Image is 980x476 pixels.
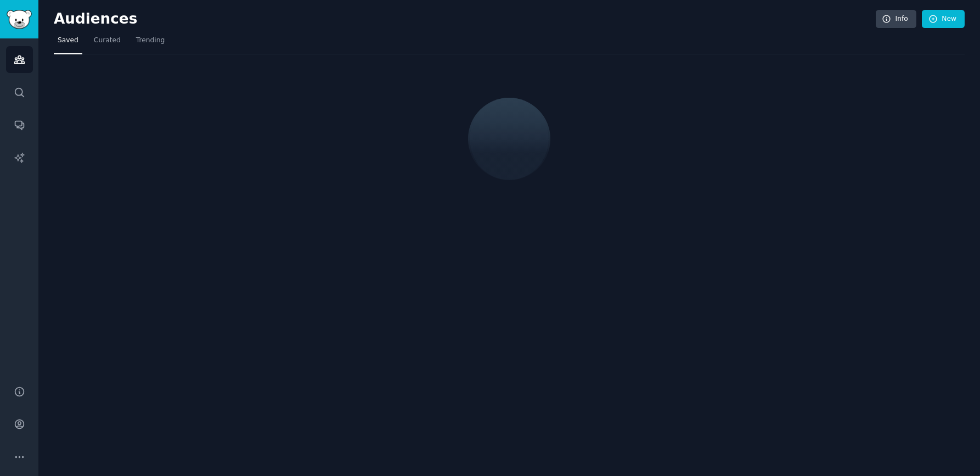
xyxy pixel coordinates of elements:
[876,10,916,29] a: Info
[54,32,82,54] a: Saved
[58,36,78,46] span: Saved
[136,36,165,46] span: Trending
[94,36,121,46] span: Curated
[7,10,32,29] img: GummySearch logo
[132,32,168,54] a: Trending
[922,10,965,29] a: New
[90,32,125,54] a: Curated
[54,10,876,28] h2: Audiences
